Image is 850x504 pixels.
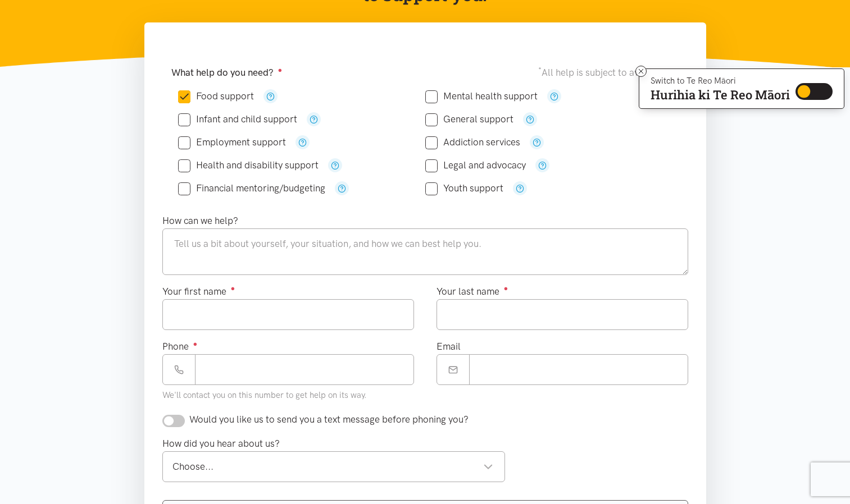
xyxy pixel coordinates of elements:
[437,339,461,354] label: Email
[538,65,679,80] div: All help is subject to availability
[437,284,508,299] label: Your last name
[162,339,198,354] label: Phone
[425,184,503,193] label: Youth support
[189,414,469,425] span: Would you like us to send you a text message before phoning you?
[504,284,508,292] sup: ●
[231,284,235,292] sup: ●
[469,354,688,385] input: Email
[178,184,325,193] label: Financial mentoring/budgeting
[178,91,254,101] label: Food support
[162,436,280,451] label: How did you hear about us?
[425,138,520,147] label: Addiction services
[162,213,238,228] label: How can we help?
[178,114,297,124] label: Infant and child support
[195,354,414,385] input: Phone number
[651,90,790,100] p: Hurihia ki Te Reo Māori
[162,284,235,299] label: Your first name
[278,66,283,74] sup: ●
[425,114,513,124] label: General support
[425,161,526,170] label: Legal and advocacy
[178,161,319,170] label: Health and disability support
[651,77,790,84] p: Switch to Te Reo Māori
[425,91,538,101] label: Mental health support
[172,459,494,474] div: Choose...
[178,138,286,147] label: Employment support
[193,340,198,348] sup: ●
[162,390,367,400] small: We'll contact you on this number to get help on its way.
[171,65,283,80] label: What help do you need?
